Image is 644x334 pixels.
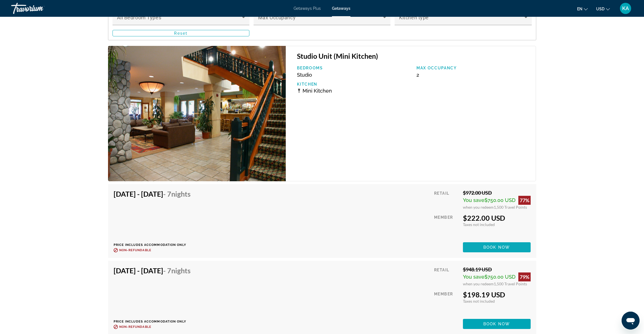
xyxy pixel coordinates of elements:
a: Getaways [332,6,350,11]
button: Change currency [596,5,610,13]
span: - 7 [163,190,191,198]
iframe: Button to launch messaging window [622,312,640,330]
span: 2 [416,72,419,78]
span: Taxes not included [463,299,495,304]
span: Taxes not included [463,222,495,227]
h4: [DATE] - [DATE] [114,266,191,275]
span: Studio [297,72,312,78]
div: Retail [434,190,458,210]
h3: Studio Unit (Mini Kitchen) [297,52,530,60]
span: Nights [171,266,191,275]
span: USD [596,7,605,11]
a: Getaways Plus [294,6,321,11]
p: Price includes accommodation only [114,243,195,247]
h4: [DATE] - [DATE] [114,190,191,198]
button: Book now [463,319,531,329]
div: $972.00 USD [463,190,531,196]
button: User Menu [618,3,633,14]
p: Max Occupancy [416,66,530,70]
span: Non-refundable [119,248,151,252]
a: Travorium [11,1,67,16]
span: Reset [174,31,188,36]
div: 77% [518,196,531,205]
span: when you redeem [463,281,494,286]
span: Non-refundable [119,325,151,329]
p: Bedrooms [297,66,411,70]
button: Book now [463,242,531,252]
div: 79% [518,272,531,281]
span: 1,500 Travel Points [494,205,527,210]
div: $948.19 USD [463,266,531,272]
span: $750.00 USD [484,197,516,203]
p: Kitchen [297,82,411,86]
span: Nights [171,190,191,198]
div: Member [434,290,458,315]
span: $750.00 USD [484,274,516,280]
span: KA [622,6,629,11]
span: en [577,7,582,11]
span: when you redeem [463,205,494,210]
p: Price includes accommodation only [114,320,195,323]
div: $198.19 USD [463,290,531,299]
span: You save [463,274,484,280]
span: Mini Kitchen [303,88,332,94]
span: Book now [483,245,510,250]
div: Member [434,214,458,238]
span: 1,500 Travel Points [494,281,527,286]
span: - 7 [163,266,191,275]
div: $222.00 USD [463,214,531,222]
span: Book now [483,322,510,326]
span: You save [463,197,484,203]
div: Retail [434,266,458,286]
button: Reset [113,30,249,36]
button: Change language [577,5,588,13]
img: 4066O01X.jpg [108,46,286,181]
